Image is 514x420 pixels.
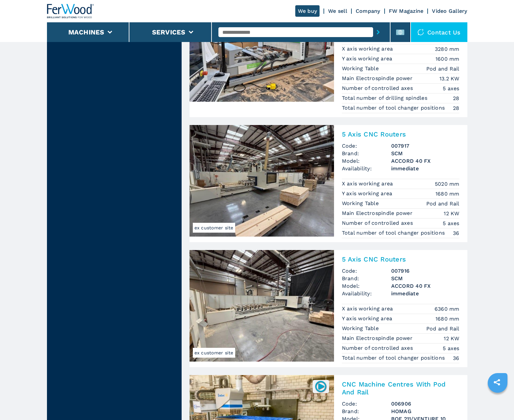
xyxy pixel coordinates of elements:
[356,8,380,14] a: Company
[426,65,459,73] em: Pod and Rail
[444,335,459,342] em: 12 KW
[443,345,459,352] em: 5 axes
[391,157,459,165] h3: ACCORD 40 FX
[190,250,467,367] a: 5 Axis CNC Routers SCM ACCORD 40 FXex customer site5 Axis CNC RoutersCode:007916Brand:SCMModel:AC...
[391,267,459,275] h3: 007916
[436,190,459,198] em: 1680 mm
[342,165,391,172] span: Availability:
[342,85,415,92] p: Number of controlled axes
[342,55,394,62] p: Y axis working area
[389,8,424,14] a: FW Magazine
[453,94,459,102] em: 28
[342,150,391,157] span: Brand:
[435,45,459,53] em: 3280 mm
[342,400,391,408] span: Code:
[193,348,235,358] span: ex customer site
[391,142,459,150] h3: 007917
[342,94,429,102] p: Total number of drilling spindles
[391,290,459,297] span: immediate
[342,290,391,297] span: Availability:
[190,125,334,237] img: 5 Axis CNC Routers SCM ACCORD 40 FX
[342,335,414,342] p: Main Electrospindle power
[342,305,395,312] p: X axis working area
[342,180,395,187] p: X axis working area
[391,282,459,290] h3: ACCORD 40 FX
[342,190,394,197] p: Y axis working area
[453,229,459,237] em: 36
[342,354,447,362] p: Total number of tool changer positions
[295,5,320,17] a: We buy
[342,65,381,72] p: Working Table
[435,305,459,313] em: 6360 mm
[190,125,467,242] a: 5 Axis CNC Routers SCM ACCORD 40 FXex customer site5 Axis CNC RoutersCode:007917Brand:SCMModel:AC...
[342,315,394,322] p: Y axis working area
[342,380,459,396] h2: CNC Machine Centres With Pod And Rail
[417,29,424,35] img: Contact us
[426,200,459,207] em: Pod and Rail
[444,210,459,217] em: 12 KW
[47,4,94,18] img: Ferwood
[342,275,391,282] span: Brand:
[373,25,383,40] button: submit-button
[436,315,459,323] em: 1680 mm
[342,325,381,332] p: Working Table
[453,354,459,362] em: 36
[342,104,447,112] p: Total number of tool changer positions
[426,325,459,332] em: Pod and Rail
[342,220,415,227] p: Number of controlled axes
[391,150,459,157] h3: SCM
[436,55,459,63] em: 1600 mm
[391,165,459,172] span: immediate
[411,22,467,42] div: Contact us
[328,8,347,14] a: We sell
[342,267,391,275] span: Code:
[152,28,186,36] button: Services
[342,45,395,52] p: X axis working area
[439,75,459,82] em: 13.2 KW
[486,390,509,415] iframe: Chat
[342,255,459,263] h2: 5 Axis CNC Routers
[342,130,459,138] h2: 5 Axis CNC Routers
[453,104,459,112] em: 28
[342,229,447,237] p: Total number of tool changer positions
[342,157,391,165] span: Model:
[68,28,104,36] button: Machines
[489,374,505,390] a: sharethis
[342,408,391,415] span: Brand:
[342,142,391,150] span: Code:
[342,75,414,82] p: Main Electrospindle power
[435,180,459,188] em: 5020 mm
[193,223,235,233] span: ex customer site
[391,408,459,415] h3: HOMAG
[443,220,459,227] em: 5 axes
[391,400,459,408] h3: 006906
[443,85,459,92] em: 5 axes
[391,275,459,282] h3: SCM
[314,380,327,393] img: 006906
[342,200,381,207] p: Working Table
[342,282,391,290] span: Model:
[342,345,415,352] p: Number of controlled axes
[432,8,467,14] a: Video Gallery
[342,210,414,217] p: Main Electrospindle power
[190,250,334,362] img: 5 Axis CNC Routers SCM ACCORD 40 FX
